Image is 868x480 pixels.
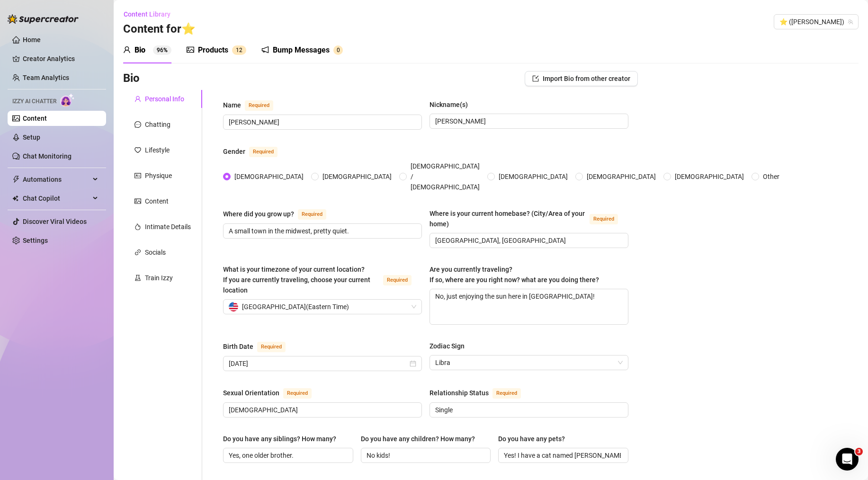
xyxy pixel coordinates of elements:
span: Required [298,209,326,220]
div: Products [198,44,228,56]
div: Do you have any siblings? How many? [223,434,336,444]
iframe: Intercom live chat [836,448,859,471]
span: Other [759,171,783,182]
div: Bump Messages [273,44,330,56]
div: Content [145,196,169,206]
label: Relationship Status [430,387,531,399]
img: Chat Copilot [12,195,18,202]
div: Gender [223,146,245,157]
span: [DEMOGRAPHIC_DATA] [231,171,307,182]
div: Train Izzy [145,273,173,283]
div: Socials [145,247,166,258]
div: Do you have any pets? [498,434,565,444]
input: Where is your current homebase? (City/Area of your home) [435,235,621,246]
input: Birth Date [229,358,408,369]
span: [DEMOGRAPHIC_DATA] [495,171,572,182]
div: Personal Info [145,94,184,104]
div: Nickname(s) [430,99,468,110]
label: Zodiac Sign [430,341,471,351]
a: Content [23,115,47,122]
a: Creator Analytics [23,51,98,66]
input: Sexual Orientation [229,405,414,415]
span: Required [383,275,412,285]
sup: 0 [333,45,343,55]
a: Settings [23,237,48,244]
span: Required [283,388,312,399]
div: Relationship Status [430,388,489,398]
div: Bio [134,44,145,56]
span: picture [134,198,141,204]
h3: Bio [123,71,140,86]
div: Do you have any children? How many? [361,434,475,444]
span: Content Library [124,10,170,18]
div: Sexual Orientation [223,388,279,398]
sup: 96% [153,45,171,55]
span: team [848,19,853,25]
span: [DEMOGRAPHIC_DATA] [583,171,660,182]
span: notification [261,46,269,53]
a: Setup [23,133,40,141]
img: AI Chatter [60,93,75,107]
label: Birth Date [223,341,296,352]
sup: 12 [232,45,246,55]
label: Do you have any children? How many? [361,434,482,444]
span: idcard [134,172,141,179]
a: Discover Viral Videos [23,218,87,225]
h3: Content for ⭐️ [123,22,196,37]
div: Where is your current homebase? (City/Area of your home) [430,208,586,229]
button: Content Library [123,7,178,22]
div: Physique [145,170,172,181]
span: Required [257,342,286,352]
span: heart [134,147,141,153]
span: 2 [239,47,242,53]
a: Home [23,36,41,44]
div: Zodiac Sign [430,341,465,351]
span: import [532,75,539,82]
span: Libra [435,356,623,370]
span: fire [134,223,141,230]
img: us [229,302,238,311]
label: Name [223,99,284,111]
span: experiment [134,275,141,281]
label: Nickname(s) [430,99,474,110]
div: Chatting [145,119,170,130]
label: Do you have any siblings? How many? [223,434,343,444]
input: Do you have any pets? [504,450,621,461]
button: Import Bio from other creator [525,71,638,86]
label: Sexual Orientation [223,387,322,399]
span: message [134,121,141,128]
span: link [134,249,141,256]
span: Automations [23,172,90,187]
span: [DEMOGRAPHIC_DATA] [319,171,395,182]
span: user [123,46,131,53]
span: Required [492,388,521,399]
span: thunderbolt [12,176,20,183]
span: Import Bio from other creator [543,75,630,82]
input: Relationship Status [435,405,621,415]
img: logo-BBDzfeDw.svg [8,14,79,24]
span: ⭐️ (camilla_shein) [779,15,853,29]
label: Where did you grow up? [223,208,337,220]
div: Name [223,100,241,110]
span: [DEMOGRAPHIC_DATA] / [DEMOGRAPHIC_DATA] [407,161,483,192]
label: Gender [223,146,288,157]
label: Where is your current homebase? (City/Area of your home) [430,208,628,229]
span: Required [249,147,277,157]
a: Chat Monitoring [23,152,72,160]
input: Where did you grow up? [229,226,414,236]
input: Do you have any siblings? How many? [229,450,346,461]
span: Izzy AI Chatter [12,97,56,106]
a: Team Analytics [23,74,69,81]
span: Required [245,100,273,111]
span: 1 [236,47,239,53]
div: Lifestyle [145,145,170,155]
span: user [134,96,141,102]
span: Are you currently traveling? If so, where are you right now? what are you doing there? [430,266,599,284]
span: Required [590,214,618,224]
span: 3 [855,448,863,455]
span: [GEOGRAPHIC_DATA] ( Eastern Time ) [242,300,349,314]
div: Intimate Details [145,222,191,232]
span: What is your timezone of your current location? If you are currently traveling, choose your curre... [223,266,370,294]
div: Birth Date [223,341,253,352]
input: Nickname(s) [435,116,621,126]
